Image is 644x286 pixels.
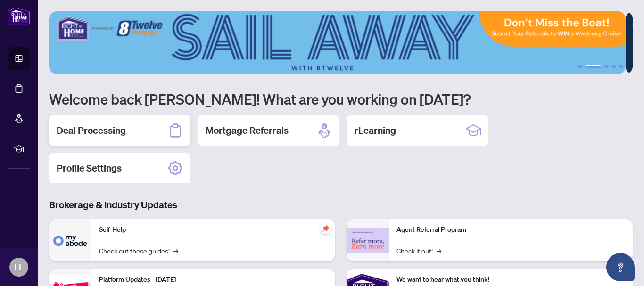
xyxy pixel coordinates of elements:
[49,198,633,212] h3: Brokerage & Industry Updates
[396,245,441,256] a: Check it out!→
[99,225,328,235] p: Self-Help
[49,11,626,74] img: Slide 1
[437,245,441,256] span: →
[606,253,635,281] button: Open asap
[604,65,608,68] button: 3
[49,90,633,108] h1: Welcome back [PERSON_NAME]! What are you working on [DATE]?
[99,245,178,256] a: Check out these guides!→
[586,65,601,68] button: 2
[347,228,389,253] img: Agent Referral Program
[355,124,396,137] h2: rLearning
[99,275,328,285] p: Platform Updates - [DATE]
[14,261,24,274] span: LL
[320,223,331,234] span: pushpin
[57,162,122,175] h2: Profile Settings
[49,219,91,261] img: Self-Help
[396,275,625,285] p: We want to hear what you think!
[578,65,582,68] button: 1
[8,7,30,25] img: logo
[396,225,625,235] p: Agent Referral Program
[612,65,616,68] button: 4
[173,245,178,256] span: →
[57,124,126,137] h2: Deal Processing
[619,65,623,68] button: 5
[206,124,289,137] h2: Mortgage Referrals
